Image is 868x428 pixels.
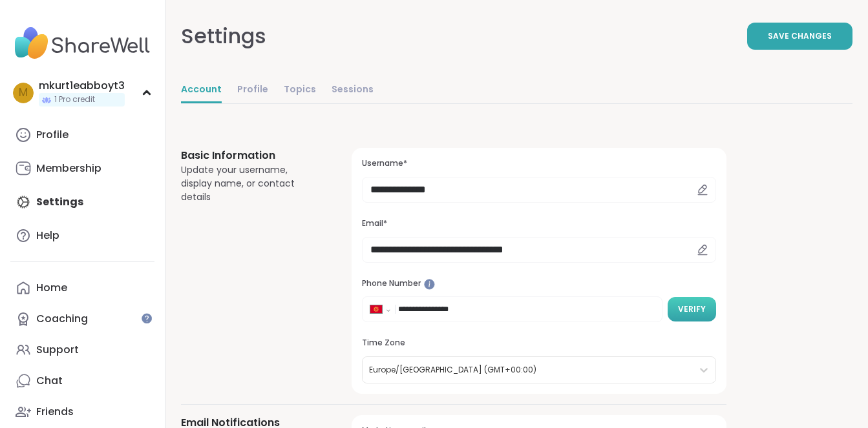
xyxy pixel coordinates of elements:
[747,23,852,50] button: Save Changes
[36,405,74,419] div: Friends
[10,396,154,427] a: Friends
[142,313,152,323] iframe: Spotlight
[39,79,125,93] div: mkurt1eabboyt3
[36,343,79,357] div: Support
[36,128,69,142] div: Profile
[36,312,88,326] div: Coaching
[362,338,716,349] h3: Time Zone
[768,30,832,42] span: Save Changes
[362,278,716,289] h3: Phone Number
[424,279,435,290] iframe: Spotlight
[36,374,63,388] div: Chat
[668,297,716,321] button: Verify
[36,281,67,295] div: Home
[10,303,154,334] a: Coaching
[678,303,706,315] span: Verify
[36,161,101,176] div: Membership
[10,334,154,365] a: Support
[237,77,268,103] a: Profile
[181,148,321,163] h3: Basic Information
[362,158,716,169] h3: Username*
[181,77,222,103] a: Account
[54,94,95,105] span: 1 Pro credit
[10,272,154,303] a: Home
[181,21,266,52] div: Settings
[181,163,321,204] div: Update your username, display name, or contact details
[284,77,316,103] a: Topics
[10,119,154,150] a: Profile
[10,220,154,251] a: Help
[362,218,716,229] h3: Email*
[332,77,374,103] a: Sessions
[19,85,28,101] span: m
[10,21,154,66] img: ShareWell Nav Logo
[10,365,154,396] a: Chat
[36,229,59,243] div: Help
[10,153,154,184] a: Membership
